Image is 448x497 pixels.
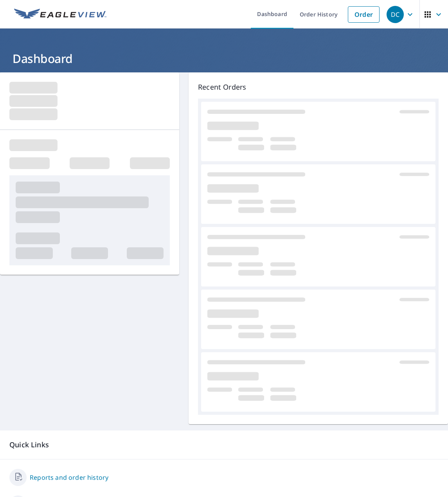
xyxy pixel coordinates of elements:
[14,9,106,20] img: EV Logo
[387,6,404,23] div: DC
[9,440,439,450] p: Quick Links
[9,50,439,67] h1: Dashboard
[30,473,108,482] a: Reports and order history
[348,6,380,23] a: Order
[198,82,439,92] p: Recent Orders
